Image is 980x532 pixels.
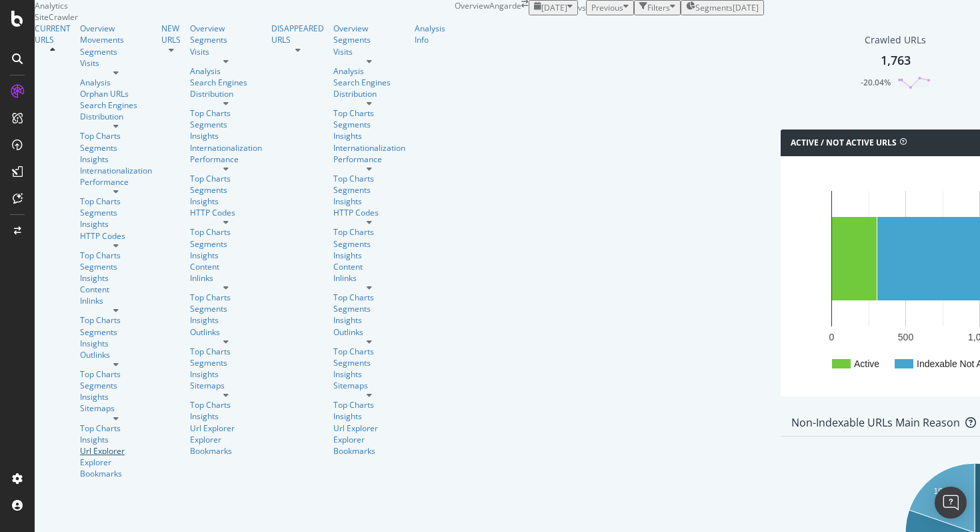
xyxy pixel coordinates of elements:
a: Content [80,284,152,295]
div: SiteCrawler [35,11,455,23]
a: Sitemaps [333,380,405,391]
a: Segments [190,184,262,196]
a: Insights [190,250,262,261]
a: Insights [80,391,152,403]
a: Search Engines [333,77,391,88]
a: Search Engines [190,77,247,88]
a: HTTP Codes [333,207,405,218]
div: Sitemaps [190,380,262,391]
a: Segments [190,119,262,130]
div: Performance [333,154,405,165]
a: Overview [190,23,262,34]
div: Filters [647,2,670,13]
div: Analysis [333,65,405,77]
div: Insights [333,368,405,380]
a: Analysis [80,77,152,88]
a: Inlinks [190,272,262,284]
a: Insights [80,434,152,445]
a: Top Charts [190,346,262,357]
div: Analysis Info [415,23,445,45]
a: Content [190,261,262,272]
div: Overview [333,23,405,34]
a: Top Charts [190,399,262,411]
a: Insights [333,130,405,142]
span: Previous [591,2,623,13]
a: Segments [333,34,405,45]
div: Insights [333,411,405,422]
a: HTTP Codes [190,207,262,218]
a: Visits [80,57,152,69]
div: Sitemaps [80,403,152,414]
a: Explorer Bookmarks [333,434,405,457]
div: Url Explorer [190,423,262,434]
a: Segments [80,142,152,154]
a: Internationalization [333,142,405,154]
a: Content [333,261,405,272]
div: Segments [190,303,262,314]
a: Insights [190,130,262,142]
div: Segments [190,34,262,45]
div: Distribution [190,88,262,99]
a: HTTP Codes [80,230,152,242]
div: Insights [190,196,262,207]
a: Top Charts [190,107,262,119]
a: Top Charts [333,173,405,184]
div: Segments [80,380,152,391]
a: Analysis [190,65,262,77]
a: Top Charts [80,250,152,261]
a: Top Charts [80,368,152,380]
a: Segments [80,46,152,57]
text: Active [854,358,879,369]
a: Segments [80,207,152,218]
a: Top Charts [333,292,405,303]
div: Top Charts [80,423,152,434]
span: 2025 Aug. 17th [541,2,567,13]
a: Insights [80,154,152,165]
a: Outlinks [190,326,262,338]
text: 19.7% [933,486,956,495]
div: Performance [190,154,262,165]
div: Insights [80,338,152,349]
div: Top Charts [333,346,405,357]
a: Insights [333,196,405,207]
a: Explorer Bookmarks [80,457,152,479]
a: Segments [190,357,262,368]
a: Insights [80,272,152,284]
a: Distribution [333,88,405,99]
div: Top Charts [333,399,405,411]
div: Performance [80,176,152,188]
a: Inlinks [333,272,405,284]
a: Segments [333,357,405,368]
div: Url Explorer [333,423,405,434]
div: Inlinks [80,295,152,306]
div: Insights [190,411,262,422]
a: Internationalization [190,142,262,154]
div: Internationalization [80,165,152,176]
div: Insights [190,314,262,326]
a: Url Explorer [80,445,152,457]
div: -20.04% [861,77,891,88]
div: Segments [80,261,152,272]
